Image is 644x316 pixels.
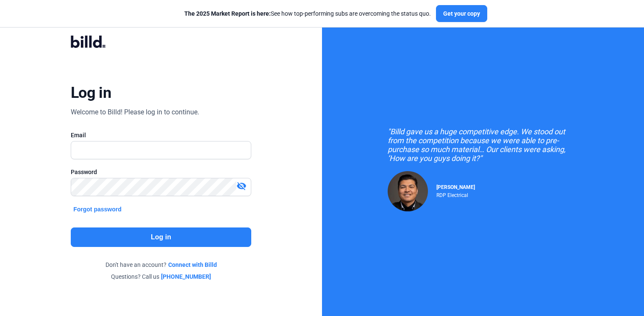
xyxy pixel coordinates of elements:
span: The 2025 Market Report is here: [184,10,271,17]
div: RDP Electrical [436,190,475,198]
button: Get your copy [436,5,487,22]
div: Log in [71,83,111,102]
div: Password [71,168,251,176]
img: Raul Pacheco [388,171,428,211]
div: Email [71,131,251,139]
mat-icon: visibility_off [236,181,247,191]
div: Questions? Call us [71,272,251,281]
span: [PERSON_NAME] [436,184,475,190]
div: Welcome to Billd! Please log in to continue. [71,107,199,117]
a: [PHONE_NUMBER] [161,272,211,281]
div: Don't have an account? [71,261,251,269]
div: "Billd gave us a huge competitive edge. We stood out from the competition because we were able to... [388,127,578,163]
button: Log in [71,227,251,247]
div: See how top-performing subs are overcoming the status quo. [184,9,431,18]
a: Connect with Billd [168,261,217,269]
button: Forgot password [71,205,124,214]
